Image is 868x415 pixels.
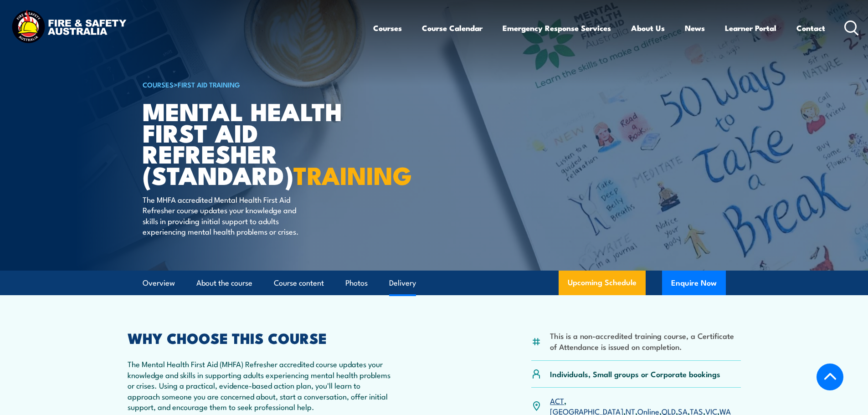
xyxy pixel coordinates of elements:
[685,16,705,40] a: News
[128,359,394,412] p: The Mental Health First Aid (MHFA) Refresher accredited course updates your knowledge and skills ...
[373,16,402,40] a: Courses
[631,16,665,40] a: About Us
[143,271,175,295] a: Overview
[550,395,564,406] a: ACT
[550,330,741,352] li: This is a non-accredited training course, a Certificate of Attendance is issued on completion.
[143,79,368,90] h6: >
[178,79,240,89] a: First Aid Training
[196,271,252,295] a: About the course
[143,100,368,185] h1: Mental Health First Aid Refresher (Standard)
[143,194,309,237] p: The MHFA accredited Mental Health First Aid Refresher course updates your knowledge and skills in...
[345,271,368,295] a: Photos
[662,271,726,295] button: Enquire Now
[128,331,394,344] h2: WHY CHOOSE THIS COURSE
[389,271,416,295] a: Delivery
[725,16,776,40] a: Learner Portal
[503,16,611,40] a: Emergency Response Services
[274,271,324,295] a: Course content
[550,369,720,379] p: Individuals, Small groups or Corporate bookings
[559,271,646,295] a: Upcoming Schedule
[143,79,174,89] a: COURSES
[422,16,483,40] a: Course Calendar
[796,16,825,40] a: Contact
[293,155,412,193] strong: TRAINING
